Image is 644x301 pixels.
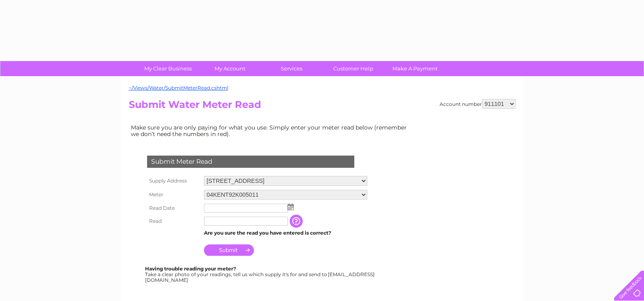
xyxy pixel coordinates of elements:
a: My Clear Business [134,61,202,76]
input: Information [290,215,304,228]
div: Account number [440,99,516,109]
b: Having trouble reading your meter? [145,266,236,272]
th: Meter [145,188,202,202]
img: ... [288,204,294,210]
h2: Submit Water Meter Read [129,99,516,114]
td: Make sure you are only paying for what you use. Simply enter your meter read below (remember we d... [129,122,413,139]
th: Supply Address [145,174,202,188]
a: ~/Views/Water/SubmitMeterRead.cshtml [129,85,228,91]
a: Customer Help [320,61,387,76]
td: Are you sure the read you have entered is correct? [202,228,369,238]
a: Make A Payment [382,61,449,76]
div: Take a clear photo of your readings, tell us which supply it's for and send to [EMAIL_ADDRESS][DO... [145,266,376,283]
a: My Account [196,61,263,76]
th: Read Date [145,202,202,215]
input: Submit [204,244,254,256]
th: Read [145,215,202,228]
div: Submit Meter Read [147,156,354,168]
a: Services [258,61,325,76]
